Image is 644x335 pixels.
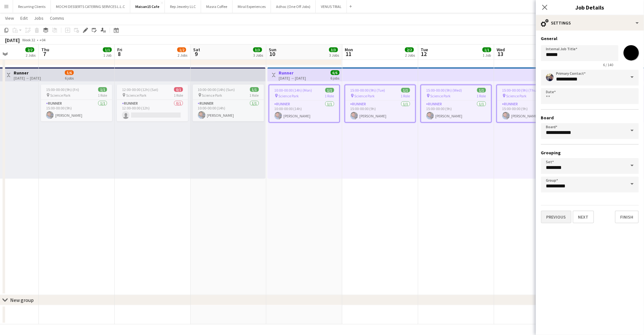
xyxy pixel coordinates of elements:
span: Science Park [50,93,71,98]
button: Maisan15 Cafe [130,0,165,13]
div: 1 Job [103,53,112,58]
span: 10:00-00:00 (14h) (Mon) [275,88,312,93]
span: 1/1 [250,87,259,92]
a: Edit [18,14,30,22]
span: 1 Role [174,93,183,98]
app-job-card: 10:00-00:00 (14h) (Mon)1/1 Science Park1 RoleRunner1/110:00-00:00 (14h)[PERSON_NAME] [269,85,340,123]
div: 2 Jobs [26,53,36,58]
span: 1/1 [325,88,334,93]
app-job-card: 15:00-00:00 (9h) (Fri)1/1 Science Park1 RoleRunner1/115:00-00:00 (9h)[PERSON_NAME] [41,85,112,122]
span: Mon [345,47,353,52]
span: 6 / 140 [598,62,619,67]
span: 5/6 [65,70,74,75]
span: Edit [20,15,28,21]
span: Comms [50,15,64,21]
span: 1 Role [477,94,486,98]
span: 8 [116,50,122,58]
span: 1 Role [401,94,410,98]
span: 15:00-00:00 (9h) (Thu) [502,88,538,93]
span: 9 [192,50,200,58]
span: View [5,15,14,21]
button: Masra Coffee [201,0,233,13]
span: 1/1 [98,87,107,92]
span: Science Park [279,94,299,98]
h3: Job Details [536,3,644,11]
span: 1/2 [177,47,186,52]
span: Week 32 [21,38,37,42]
span: 10:00-00:00 (14h) (Sun) [198,87,235,92]
button: Miral Experiences [233,0,271,13]
button: Previous [541,211,572,223]
span: Thu [41,47,49,52]
span: 1 Role [98,93,107,98]
span: 1/1 [483,47,491,52]
a: View [3,14,17,22]
span: 6/6 [331,70,340,75]
app-card-role: Runner1/110:00-00:00 (14h)[PERSON_NAME] [193,100,264,122]
span: 2/2 [25,47,34,52]
button: MOCHI DESSERTS CATERING SERVICES L.L.C [51,0,130,13]
app-card-role: Runner1/115:00-00:00 (9h)[PERSON_NAME] [345,101,415,122]
div: 3 Jobs [254,53,263,58]
div: 15:00-00:00 (9h) (Thu)1/1 Science Park1 RoleRunner1/115:00-00:00 (9h)[PERSON_NAME] [497,85,568,123]
span: 7 [40,50,49,58]
span: 15:00-00:00 (9h) (Tue) [350,88,385,93]
h3: Runner [14,70,41,76]
span: Science Park [202,93,222,98]
span: 1/1 [477,88,486,93]
span: 12 [420,50,428,58]
span: 0/1 [174,87,183,92]
span: Wed [497,47,505,52]
span: 1/1 [401,88,410,93]
button: Recurring Clients [13,0,51,13]
span: 1/1 [103,47,112,52]
span: 12:00-00:00 (12h) (Sat) [122,87,158,92]
a: Comms [47,14,67,22]
span: 15:00-00:00 (9h) (Wed) [426,88,462,93]
div: New group [10,297,34,304]
app-job-card: 10:00-00:00 (14h) (Sun)1/1 Science Park1 RoleRunner1/110:00-00:00 (14h)[PERSON_NAME] [193,85,264,122]
app-card-role: Runner1/115:00-00:00 (9h)[PERSON_NAME] [41,100,112,122]
span: Science Park [126,93,146,98]
app-job-card: 15:00-00:00 (9h) (Tue)1/1 Science Park1 RoleRunner1/115:00-00:00 (9h)[PERSON_NAME] [345,85,416,123]
span: Sun [269,47,277,52]
app-card-role: Runner1/110:00-00:00 (14h)[PERSON_NAME] [269,101,339,122]
app-job-card: 15:00-00:00 (9h) (Wed)1/1 Science Park1 RoleRunner1/115:00-00:00 (9h)[PERSON_NAME] [421,85,492,123]
span: 3/3 [253,47,262,52]
span: 15:00-00:00 (9h) (Fri) [46,87,79,92]
div: [DATE] → [DATE] [279,76,306,80]
app-job-card: 12:00-00:00 (12h) (Sat)0/1 Science Park1 RoleRunner0/112:00-00:00 (12h) [117,85,188,122]
div: 1 Job [483,53,491,58]
a: Jobs [31,14,46,22]
span: 1 Role [325,94,334,98]
button: Rep Jewelry LLC [165,0,201,13]
span: Sat [193,47,200,52]
button: Finish [615,211,639,223]
app-card-role: Runner0/112:00-00:00 (12h) [117,100,188,122]
h3: Grouping [541,150,639,156]
button: Adhoc (One Off Jobs) [271,0,316,13]
span: Fri [117,47,122,52]
span: 1 Role [250,93,259,98]
app-card-role: Runner1/115:00-00:00 (9h)[PERSON_NAME] [421,101,491,122]
h3: Runner [279,70,306,76]
span: Science Park [430,94,451,98]
div: 6 jobs [65,75,74,80]
h3: Board [541,115,639,121]
span: 13 [496,50,505,58]
button: VENUS TRIAL [316,0,347,13]
h3: General [541,36,639,41]
span: 11 [344,50,353,58]
span: 2/2 [405,47,414,52]
span: Jobs [34,15,44,21]
div: [DATE] [5,37,20,43]
div: 3 Jobs [329,53,339,58]
span: Science Park [506,94,527,98]
div: 2 Jobs [178,53,187,58]
div: +04 [39,38,45,42]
